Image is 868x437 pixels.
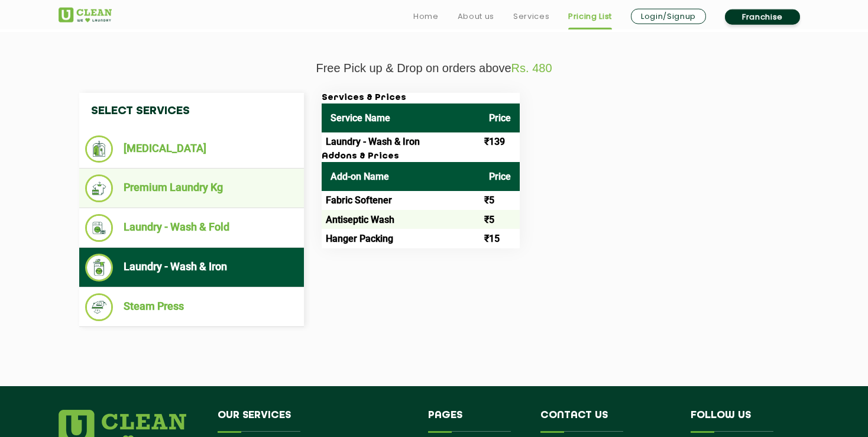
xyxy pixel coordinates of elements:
li: Steam Press [85,293,298,321]
td: ₹139 [480,132,520,151]
li: Laundry - Wash & Iron [85,254,298,281]
a: Services [513,9,549,24]
p: Free Pick up & Drop on orders above [59,61,809,75]
h4: Contact us [540,410,673,432]
a: Franchise [725,9,800,25]
img: Laundry - Wash & Iron [85,254,113,281]
td: ₹5 [480,191,520,210]
td: ₹5 [480,210,520,229]
h4: Follow us [691,410,795,432]
img: Dry Cleaning [85,135,113,163]
td: Fabric Softener [322,191,480,210]
span: Rs. 480 [511,61,552,75]
h3: Services & Prices [322,93,520,103]
h4: Select Services [79,93,304,130]
a: About us [458,9,494,24]
img: Laundry - Wash & Fold [85,214,113,242]
li: Laundry - Wash & Fold [85,214,298,242]
img: Premium Laundry Kg [85,174,113,202]
td: ₹15 [480,229,520,248]
th: Add-on Name [322,162,480,191]
td: Antiseptic Wash [322,210,480,229]
li: [MEDICAL_DATA] [85,135,298,163]
a: Login/Signup [631,9,706,24]
a: Pricing List [568,9,612,24]
h3: Addons & Prices [322,151,520,162]
th: Service Name [322,103,480,132]
li: Premium Laundry Kg [85,174,298,202]
h4: Our Services [218,410,410,432]
img: UClean Laundry and Dry Cleaning [59,8,112,22]
h4: Pages [428,410,523,432]
a: Home [413,9,439,24]
th: Price [480,162,520,191]
img: Steam Press [85,293,113,321]
td: Hanger Packing [322,229,480,248]
th: Price [480,103,520,132]
td: Laundry - Wash & Iron [322,132,480,151]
